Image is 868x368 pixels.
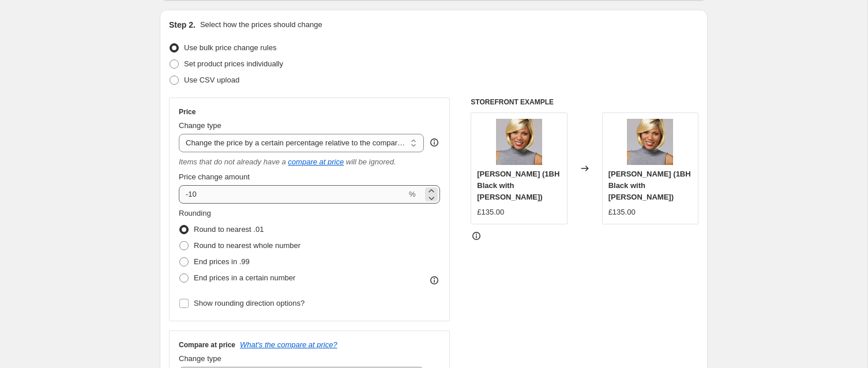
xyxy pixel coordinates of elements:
span: Set product prices individually [184,59,283,68]
button: What's the compare at price? [240,340,337,349]
div: help [429,137,440,148]
p: Select how the prices should change [200,19,322,31]
span: Round to nearest .01 [194,225,264,234]
span: Price change amount [179,172,250,181]
span: End prices in a certain number [194,273,295,282]
span: Use bulk price change rules [184,43,276,52]
i: will be ignored. [346,157,396,166]
h6: STOREFRONT EXAMPLE [471,97,698,107]
span: Round to nearest whole number [194,241,300,250]
button: compare at price [288,157,344,166]
span: [PERSON_NAME] (1BH Black with [PERSON_NAME]) [477,170,559,201]
i: Items that do not already have a [179,157,286,166]
span: Change type [179,354,221,363]
span: % [409,190,416,198]
span: End prices in .99 [194,257,250,266]
span: Rounding [179,209,211,217]
h2: Step 2. [169,19,196,31]
input: -20 [179,185,407,204]
span: [PERSON_NAME] (1BH Black with [PERSON_NAME]) [608,170,691,201]
h3: Price [179,107,196,117]
span: Use CSV upload [184,76,239,84]
span: Show rounding direction options? [194,299,305,307]
div: £135.00 [477,206,504,218]
div: £135.00 [608,206,636,218]
img: jayde_80x.jpg [496,119,542,165]
span: Change type [179,121,221,130]
h3: Compare at price [179,340,235,350]
img: jayde_80x.jpg [627,119,673,165]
